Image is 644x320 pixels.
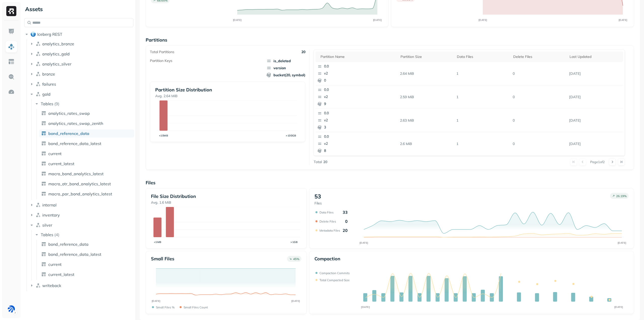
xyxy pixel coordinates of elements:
p: Delete Files [319,220,336,223]
span: macro_otr_bond_analytics_latest [48,181,111,186]
img: namespace [36,223,41,228]
p: Small files % [156,305,175,309]
span: analytics_gold [42,51,70,56]
img: table [41,181,46,186]
tspan: [DATE] [233,18,242,22]
p: Total [314,160,322,164]
a: bond_reference_data_latest [39,250,134,258]
img: Optimization [8,89,15,95]
p: 8 [324,148,373,153]
span: bond_reference_data [48,131,89,136]
span: bond_reference_data [48,242,89,247]
p: Partition Size Distribution [155,87,300,93]
p: v2 [324,71,373,76]
button: Tables(9) [34,100,134,108]
span: bond_reference_data_latest [48,252,101,257]
a: bond_reference_data [39,240,134,248]
p: 0.0 [324,111,373,116]
p: 20 [301,50,305,54]
img: table [41,141,46,146]
p: 45 % [293,257,299,261]
p: 26.19 % [616,194,627,198]
img: namespace [36,82,41,87]
tspan: >100GB [286,134,296,137]
p: 1 [454,93,511,101]
p: 3 [324,125,373,130]
img: namespace [36,72,41,77]
img: namespace [36,212,41,218]
p: Data Files [319,210,334,214]
span: silver [42,223,52,228]
div: Partition name [320,54,395,60]
tspan: [DATE] [291,299,300,303]
p: v2 [324,141,373,146]
button: 0.0v29 [315,85,375,109]
p: Small files [151,256,174,262]
p: v2 [324,94,373,99]
p: Metadata Files [319,229,340,232]
img: root [31,32,36,37]
button: writeback [29,281,134,290]
p: Small files count [184,305,208,309]
a: macro_par_bond_analytics_latest [39,190,134,198]
button: silver [29,221,134,229]
span: macro_par_bond_analytics_latest [48,191,112,196]
p: 1 [454,139,511,148]
img: Assets [8,43,15,50]
img: namespace [36,61,41,66]
p: File Size Distribution [151,193,301,199]
p: Files [314,201,322,206]
img: Dashboard [8,28,15,35]
img: table [41,272,46,277]
img: table [41,242,46,247]
p: Oct 13, 2025 [567,139,623,148]
div: Partition size [400,54,452,60]
a: current_latest [39,160,134,168]
button: 0.0v23 [315,109,375,132]
button: analytics_silver [29,60,134,68]
p: 1 [454,69,511,78]
img: BAM [8,305,15,312]
div: Data Files [457,54,508,60]
p: Total compacted size [319,278,350,282]
p: 20 [343,228,348,233]
a: current [39,150,134,158]
a: current [39,260,134,268]
img: table [41,131,46,136]
img: Asset Explorer [8,58,15,65]
span: bucket(20, symbol) [266,73,305,78]
button: failures [29,80,134,88]
span: current [48,151,62,156]
img: Query Explorer [8,74,15,80]
p: ( 4 ) [54,232,59,237]
p: 0 [345,219,348,224]
tspan: [DATE] [359,241,368,244]
img: table [41,121,46,126]
tspan: >1GB [291,240,298,244]
a: analytics_rates_swap_zenith [39,119,134,127]
tspan: [DATE] [478,18,487,22]
p: 53 [314,193,321,200]
tspan: [DATE] [361,305,370,309]
span: Tables [41,101,53,106]
p: 0.0 [324,87,373,92]
p: Avg. 1.6 MiB [151,200,301,205]
img: table [41,151,46,156]
span: Tables [41,232,53,237]
span: internal [42,202,57,207]
button: inventory [29,211,134,219]
p: Oct 13, 2025 [567,69,623,78]
tspan: [DATE] [618,241,626,244]
p: 2.64 MiB [398,69,454,78]
span: analytics_bronze [42,41,74,46]
img: table [41,111,46,116]
span: analytics_silver [42,61,71,66]
img: Ryft [6,6,16,16]
button: Iceberg REST [24,30,133,38]
tspan: [DATE] [373,18,382,22]
p: Files [146,180,634,186]
span: current_latest [48,272,74,277]
button: 0.0v28 [315,132,375,155]
a: macro_otr_bond_analytics_latest [39,180,134,188]
img: namespace [36,92,41,97]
